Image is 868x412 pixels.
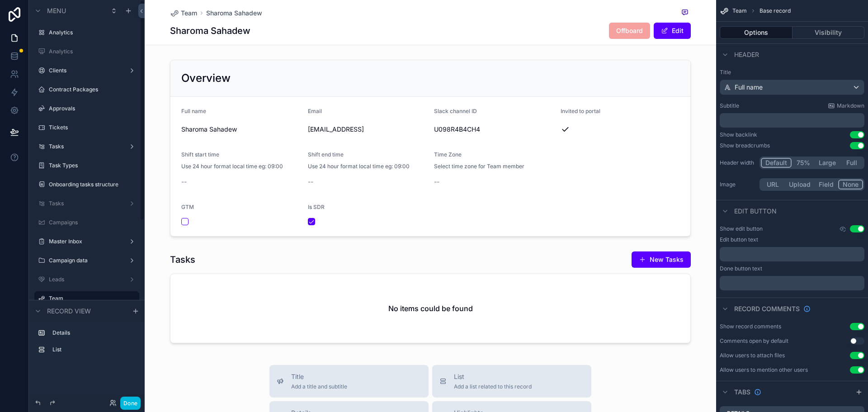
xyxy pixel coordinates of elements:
label: Contract Packages [49,86,134,93]
label: Tasks [49,200,121,207]
label: Onboarding tasks structure [49,181,134,188]
button: Edit [654,23,691,39]
button: None [838,180,863,189]
button: Field [815,180,839,189]
label: Clients [49,67,121,74]
button: Visibility [793,26,865,39]
span: Header [734,50,759,59]
div: Show backlink [720,131,757,138]
span: Add a title and subtitle [291,383,347,390]
button: URL [761,180,785,189]
label: Campaign data [49,257,121,264]
div: Comments open by default [720,337,788,345]
label: Details [52,329,132,336]
button: Options [720,26,793,39]
span: Markdown [837,102,864,109]
div: scrollable content [29,322,145,366]
a: Sharoma Sahadew [206,9,262,18]
span: Tabs [734,388,750,397]
button: ListAdd a list related to this record [432,365,591,398]
button: Full [840,158,863,168]
button: Done [120,397,141,410]
label: Subtitle [720,102,739,109]
label: Team [49,295,134,302]
button: Upload [785,180,815,189]
span: Record view [47,307,91,316]
label: Edit button text [720,236,758,243]
div: Allow users to mention other users [720,366,808,374]
button: Full name [720,80,864,95]
div: scrollable content [720,247,864,261]
span: List [454,372,532,381]
label: Leads [49,276,121,283]
label: Header width [720,159,756,166]
span: Title [291,372,347,381]
h1: Sharoma Sahadew [170,24,250,37]
div: Show breadcrumbs [720,142,770,149]
label: Tasks [49,143,121,150]
label: Tickets [49,124,134,131]
label: Show edit button [720,225,763,232]
a: Team [170,9,197,18]
label: Master Inbox [49,238,121,245]
button: Default [761,158,792,168]
label: Done button text [720,265,762,272]
label: List [52,346,132,353]
label: Analytics [49,48,134,55]
span: Team [181,9,197,18]
span: Menu [47,6,66,15]
span: Record comments [734,304,800,313]
a: Markdown [828,102,864,109]
span: Team [732,7,747,14]
span: Full name [735,83,763,92]
label: Title [720,69,864,76]
div: Allow users to attach files [720,352,785,359]
span: Edit button [734,207,777,216]
button: Large [815,158,840,168]
label: Analytics [49,29,134,36]
span: Add a list related to this record [454,383,532,390]
label: Approvals [49,105,134,112]
div: scrollable content [720,113,864,128]
label: Image [720,181,756,188]
button: TitleAdd a title and subtitle [269,365,429,398]
button: 75% [792,158,815,168]
div: scrollable content [720,276,864,290]
div: Show record comments [720,323,781,330]
label: Task Types [49,162,134,169]
label: Campaigns [49,219,134,226]
span: Base record [759,7,791,14]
